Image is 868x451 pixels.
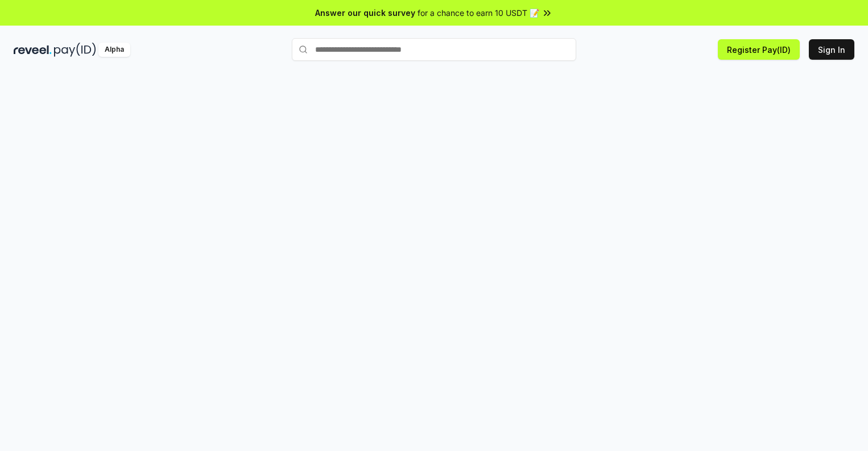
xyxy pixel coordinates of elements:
[315,7,415,19] span: Answer our quick survey
[418,7,539,19] span: for a chance to earn 10 USDT 📝
[14,43,52,57] img: reveel_dark
[809,39,854,60] button: Sign In
[54,43,96,57] img: pay_id
[98,43,130,57] div: Alpha
[718,39,800,60] button: Register Pay(ID)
